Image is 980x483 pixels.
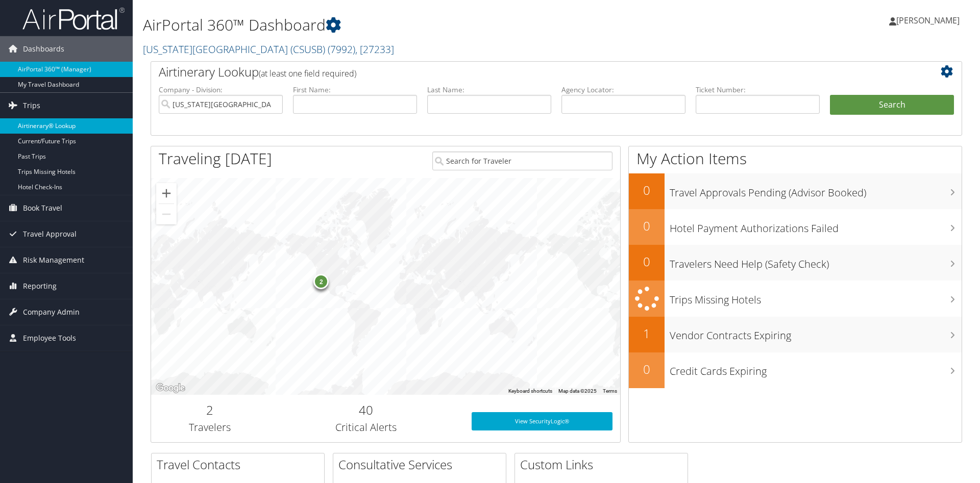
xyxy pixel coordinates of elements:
h1: Traveling [DATE] [159,148,272,169]
span: Dashboards [23,36,64,62]
h2: Travel Contacts [157,456,324,473]
h3: Vendor Contracts Expiring [670,323,962,343]
a: 0Hotel Payment Authorizations Failed [629,209,962,245]
h2: 0 [629,217,665,235]
a: 0Credit Cards Expiring [629,352,962,388]
span: [PERSON_NAME] [896,15,960,26]
img: Google [154,382,187,395]
h3: Travelers Need Help (Safety Check) [670,252,962,271]
h2: 40 [276,401,456,419]
label: Agency Locator: [561,85,685,95]
input: Search for Traveler [432,151,612,170]
h3: Hotel Payment Authorizations Failed [670,216,962,236]
span: Reporting [23,273,57,299]
label: Ticket Number: [696,85,820,95]
h2: 2 [159,401,261,419]
a: Open this area in Google Maps (opens a new window) [154,382,187,395]
h3: Credit Cards Expiring [670,359,962,378]
a: 1Vendor Contracts Expiring [629,317,962,352]
a: 0Travel Approvals Pending (Advisor Booked) [629,173,962,209]
span: Trips [23,93,40,118]
h3: Travelers [159,420,261,435]
h2: Consultative Services [338,456,506,473]
h2: 0 [629,182,665,199]
span: Book Travel [23,195,62,221]
span: Travel Approval [23,221,77,247]
h2: Airtinerary Lookup [159,63,887,81]
button: Zoom out [156,204,177,224]
span: Company Admin [23,299,80,325]
div: 2 [313,274,329,289]
h1: AirPortal 360™ Dashboard [143,14,694,36]
a: Terms (opens in new tab) [603,388,617,394]
h2: 0 [629,253,665,270]
a: 0Travelers Need Help (Safety Check) [629,245,962,281]
span: , [ 27233 ] [355,42,394,56]
h2: 1 [629,325,665,342]
a: Trips Missing Hotels [629,281,962,317]
h3: Travel Approvals Pending (Advisor Booked) [670,181,962,200]
img: airportal-logo.png [22,7,125,31]
h2: Custom Links [520,456,688,473]
button: Search [830,95,954,115]
span: Map data ©2025 [558,388,597,394]
a: [PERSON_NAME] [889,5,970,36]
h2: 0 [629,361,665,378]
span: (at least one field required) [259,68,356,79]
button: Zoom in [156,183,177,204]
h3: Critical Alerts [276,420,456,435]
label: Company - Division: [159,85,283,95]
span: ( 7992 ) [328,42,355,56]
h1: My Action Items [629,148,962,169]
label: First Name: [293,85,417,95]
a: [US_STATE][GEOGRAPHIC_DATA] (CSUSB) [143,42,394,56]
a: View SecurityLogic® [472,412,612,430]
span: Employee Tools [23,325,76,351]
label: Last Name: [427,85,551,95]
span: Risk Management [23,247,84,273]
h3: Trips Missing Hotels [670,288,962,307]
button: Keyboard shortcuts [508,388,552,395]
